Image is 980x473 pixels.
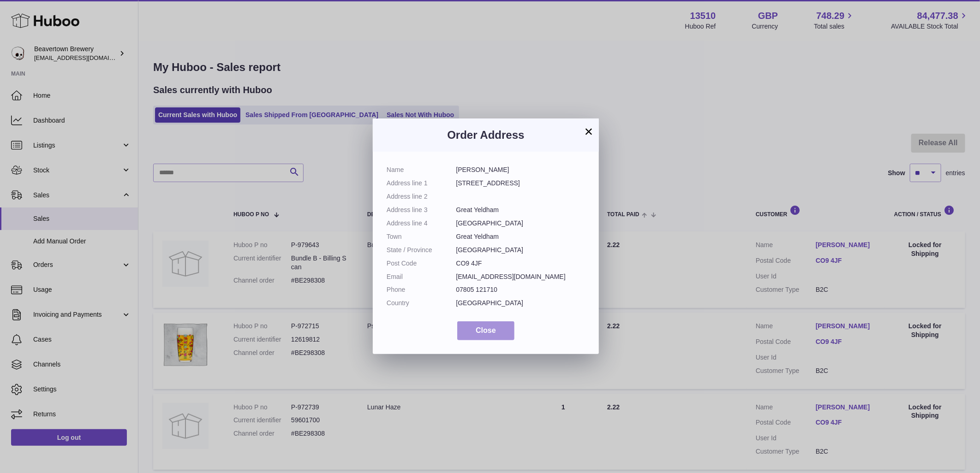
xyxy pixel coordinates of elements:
[387,192,456,201] dt: Address line 2
[387,128,585,142] h3: Order Address
[456,179,586,188] dd: [STREET_ADDRESS]
[387,272,456,281] dt: Email
[387,166,456,174] dt: Name
[456,285,586,294] dd: 07805 121710
[456,246,586,254] dd: [GEOGRAPHIC_DATA]
[456,259,586,268] dd: CO9 4JF
[456,232,586,241] dd: Great Yeldham
[387,179,456,188] dt: Address line 1
[387,206,456,214] dt: Address line 3
[387,246,456,254] dt: State / Province
[583,126,594,137] button: ×
[456,206,586,214] dd: Great Yeldham
[456,219,586,228] dd: [GEOGRAPHIC_DATA]
[387,232,456,241] dt: Town
[387,219,456,228] dt: Address line 4
[387,285,456,294] dt: Phone
[456,272,586,281] dd: [EMAIL_ADDRESS][DOMAIN_NAME]
[476,326,496,334] span: Close
[387,259,456,268] dt: Post Code
[387,299,456,307] dt: Country
[456,166,586,174] dd: [PERSON_NAME]
[457,321,514,340] button: Close
[456,299,586,307] dd: [GEOGRAPHIC_DATA]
